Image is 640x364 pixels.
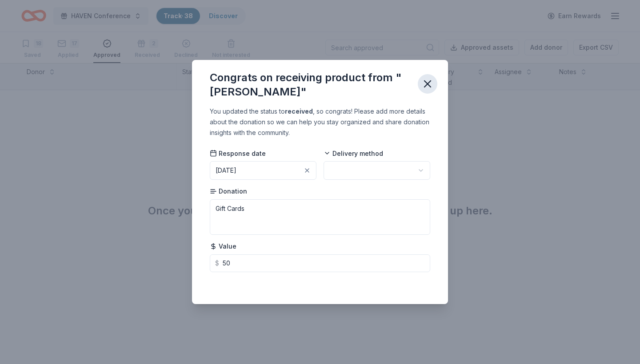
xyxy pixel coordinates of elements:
span: Response date [210,149,266,158]
button: [DATE] [210,161,316,180]
span: Value [210,242,236,251]
div: You updated the status to , so congrats! Please add more details about the donation so we can hel... [210,106,430,138]
span: Delivery method [324,149,383,158]
span: Donation [210,187,247,196]
div: Congrats on receiving product from "[PERSON_NAME]" [210,71,411,99]
div: [DATE] [216,165,236,176]
b: received [285,107,313,115]
textarea: Gift Cards [210,199,430,235]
